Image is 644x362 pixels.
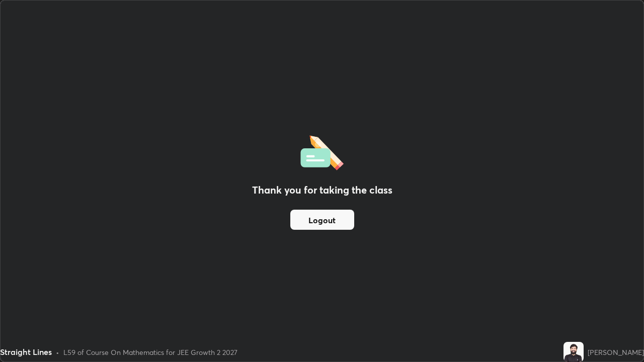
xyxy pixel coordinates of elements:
[252,183,392,198] h2: Thank you for taking the class
[63,347,237,357] div: L59 of Course On Mathematics for JEE Growth 2 2027
[588,347,644,357] div: [PERSON_NAME]
[563,342,584,362] img: cde654daf9264748bc121c7fe7fc3cfe.jpg
[300,132,344,170] img: offlineFeedback.1438e8b3.svg
[290,210,354,230] button: Logout
[56,347,59,357] div: •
